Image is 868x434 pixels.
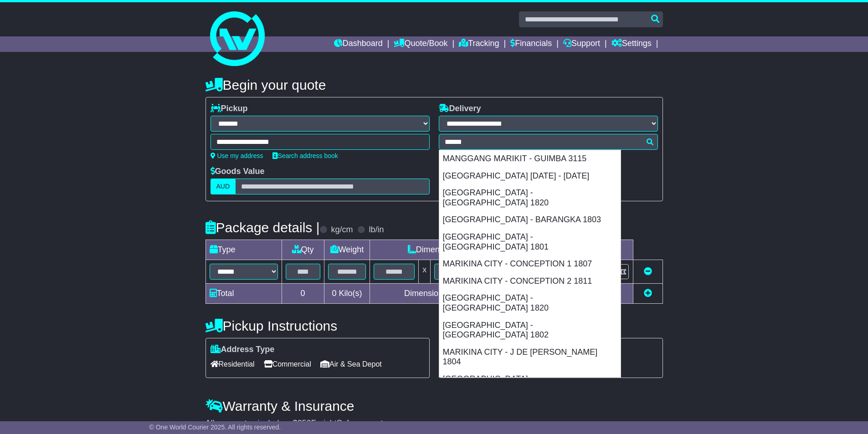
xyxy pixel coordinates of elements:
[205,284,282,304] td: Total
[331,225,353,235] label: kg/cm
[510,36,552,52] a: Financials
[394,36,447,52] a: Quote/Book
[419,260,431,284] td: x
[370,284,539,304] td: Dimensions in Centimetre(s)
[205,77,663,92] h4: Begin your quote
[211,104,248,114] label: Pickup
[272,152,338,159] a: Search address book
[439,184,621,211] div: [GEOGRAPHIC_DATA] - [GEOGRAPHIC_DATA] 1820
[211,167,265,177] label: Goods Value
[211,345,275,355] label: Address Type
[459,36,499,52] a: Tracking
[563,36,600,52] a: Support
[370,240,539,260] td: Dimensions (L x W x H)
[439,168,621,185] div: [GEOGRAPHIC_DATA] [DATE] - [DATE]
[439,229,621,255] div: [GEOGRAPHIC_DATA] - [GEOGRAPHIC_DATA] 1801
[644,289,652,298] a: Add new item
[211,357,255,371] span: Residential
[205,220,320,235] h4: Package details |
[332,289,336,298] span: 0
[205,398,663,414] h4: Warranty & Insurance
[439,317,621,344] div: [GEOGRAPHIC_DATA] - [GEOGRAPHIC_DATA] 1802
[439,150,621,168] div: MANGGANG MARIKIT - GUIMBA 3115
[439,211,621,229] div: [GEOGRAPHIC_DATA] - BARANGKA 1803
[439,104,481,114] label: Delivery
[205,419,663,429] div: All our quotes include a $ FreightSafe warranty.
[282,284,324,304] td: 0
[211,152,263,159] a: Use my address
[320,357,382,371] span: Air & Sea Depot
[439,371,621,398] div: [GEOGRAPHIC_DATA] - [GEOGRAPHIC_DATA] 1820
[211,179,236,194] label: AUD
[439,344,621,371] div: MARIKINA CITY - J DE [PERSON_NAME] 1804
[644,267,652,276] a: Remove this item
[334,36,383,52] a: Dashboard
[369,225,384,235] label: lb/in
[205,240,282,260] td: Type
[324,284,370,304] td: Kilo(s)
[439,255,621,273] div: MARIKINA CITY - CONCEPTION 1 1807
[611,36,652,52] a: Settings
[324,240,370,260] td: Weight
[149,424,281,431] span: © One World Courier 2025. All rights reserved.
[439,273,621,290] div: MARIKINA CITY - CONCEPTION 2 1811
[264,357,311,371] span: Commercial
[439,290,621,317] div: [GEOGRAPHIC_DATA] - [GEOGRAPHIC_DATA] 1820
[205,318,430,333] h4: Pickup Instructions
[439,134,658,150] typeahead: Please provide city
[282,240,324,260] td: Qty
[298,419,311,428] span: 250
